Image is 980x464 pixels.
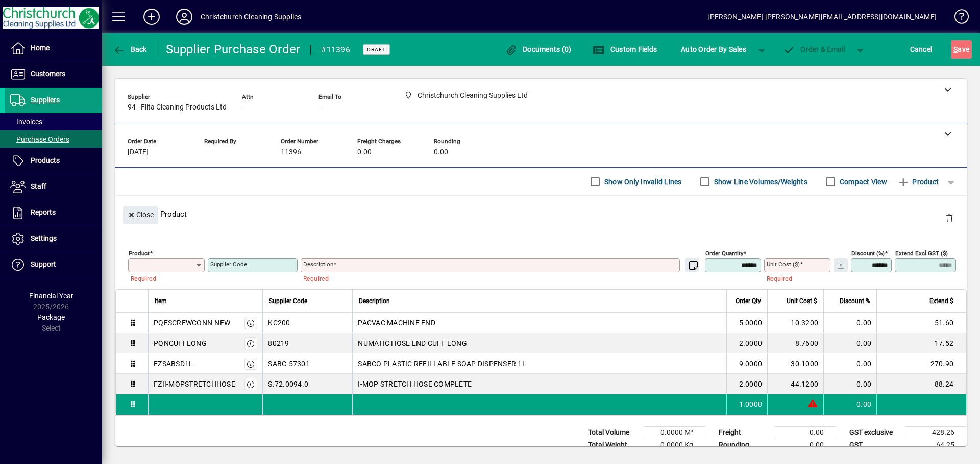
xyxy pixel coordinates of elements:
div: PQFSCREWCONN-NEW [154,318,230,328]
button: Documents (0) [503,40,574,59]
button: Delete [937,206,962,230]
td: Total Volume [583,427,644,439]
td: GST exclusive [844,427,905,439]
button: Close [123,206,158,224]
span: 0.00 [434,148,448,156]
span: Purchase Orders [10,135,69,143]
label: Show Only Invalid Lines [602,177,682,187]
a: Invoices [5,113,102,130]
mat-label: Discount (%) [851,250,885,257]
td: 0.0000 Kg [644,439,705,451]
td: 64.25 [905,439,967,451]
span: Description [359,295,390,307]
a: Reports [5,200,102,226]
span: Close [127,207,154,224]
span: Unit Cost $ [787,295,817,307]
span: - [242,103,244,112]
mat-label: Unit Cost ($) [767,261,800,268]
span: Package [37,313,65,321]
td: 30.1000 [767,353,823,374]
td: 17.52 [876,333,966,353]
td: 10.3200 [767,313,823,333]
td: 44.1200 [767,374,823,394]
div: [PERSON_NAME] [PERSON_NAME][EMAIL_ADDRESS][DOMAIN_NAME] [707,9,937,25]
span: - [204,148,206,156]
a: Home [5,36,102,61]
div: FZSABSD1L [154,359,193,369]
span: Custom Fields [593,45,657,53]
td: 2.0000 [726,374,767,394]
a: Support [5,252,102,278]
button: Order & Email [778,40,850,59]
span: 11396 [281,148,301,156]
td: 0.00 [823,374,876,394]
span: Order & Email [783,45,845,53]
span: Support [31,260,56,268]
button: Profile [168,8,201,26]
app-page-header-button: Back [102,40,158,59]
span: I-MOP STRETCH HOSE COMPLETE [358,379,472,389]
td: 88.24 [876,374,966,394]
span: Customers [31,70,65,78]
a: Customers [5,62,102,87]
span: Auto Order By Sales [681,41,746,58]
td: 270.90 [876,353,966,374]
label: Compact View [838,177,887,187]
td: 8.7600 [767,333,823,353]
span: NUMATIC HOSE END CUFF LONG [358,338,467,348]
span: [DATE] [128,148,149,156]
span: Suppliers [31,96,60,104]
span: 94 - Filta Cleaning Products Ltd [128,103,227,112]
td: 80219 [262,333,352,353]
td: 0.00 [775,427,836,439]
span: Staff [31,182,46,190]
mat-label: Description [303,261,333,268]
td: 428.26 [905,427,967,439]
span: Back [113,45,147,53]
span: Financial Year [29,292,73,300]
mat-label: Supplier Code [210,261,247,268]
span: Draft [367,46,386,53]
td: 9.0000 [726,353,767,374]
span: ave [953,41,969,58]
span: Settings [31,234,57,242]
a: Knowledge Base [947,2,967,35]
span: - [318,103,321,112]
a: Purchase Orders [5,130,102,148]
button: Add [135,8,168,26]
span: Home [31,44,50,52]
mat-error: Required [131,272,197,283]
button: Back [110,40,150,59]
div: Christchurch Cleaning Supplies [201,9,301,25]
button: Auto Order By Sales [676,40,751,59]
mat-error: Required [767,272,822,283]
td: 0.0000 M³ [644,427,705,439]
td: GST [844,439,905,451]
mat-label: Order Quantity [705,250,743,257]
span: Cancel [910,41,933,58]
td: 0.00 [823,313,876,333]
span: Products [31,156,60,165]
span: Item [155,295,167,307]
button: Cancel [908,40,935,59]
mat-label: Product [129,250,150,257]
td: 0.00 [775,439,836,451]
td: 5.0000 [726,313,767,333]
td: Total Weight [583,439,644,451]
div: Supplier Purchase Order [166,41,301,58]
div: Product [115,196,967,233]
td: 2.0000 [726,333,767,353]
a: Settings [5,226,102,252]
td: Freight [714,427,775,439]
td: 0.00 [823,333,876,353]
span: Order Qty [736,295,761,307]
span: S [953,45,958,53]
span: Extend $ [929,295,953,307]
span: Discount % [840,295,870,307]
td: 0.00 [823,353,876,374]
td: Rounding [714,439,775,451]
td: KC200 [262,313,352,333]
span: Supplier Code [269,295,307,307]
td: S.72.0094.0 [262,374,352,394]
app-page-header-button: Delete [937,213,962,223]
